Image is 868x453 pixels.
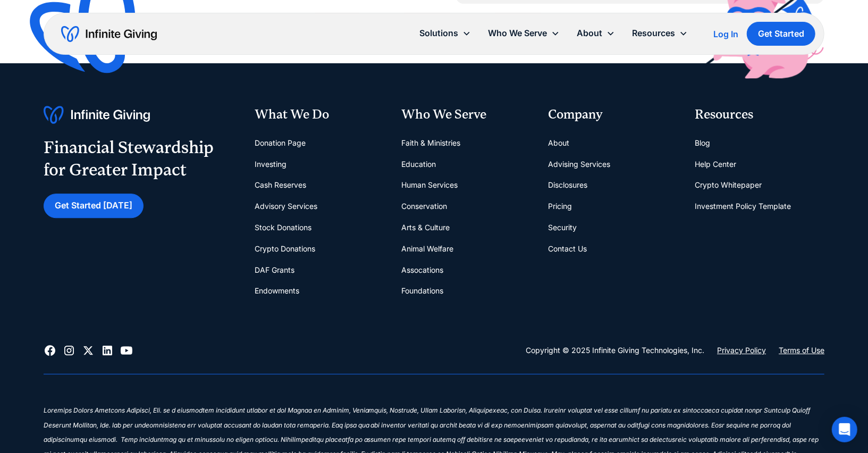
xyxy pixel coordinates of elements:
div: Who We Serve [488,26,547,40]
a: Disclosures [548,174,587,196]
div: About [577,26,602,40]
a: Crypto Donations [255,238,316,259]
div: Resources [632,26,675,40]
a: Donation Page [255,132,306,154]
div: Who We Serve [479,22,568,45]
a: Security [548,217,577,238]
a: Assocations [402,259,444,281]
a: Faith & Ministries [402,132,461,154]
div: Solutions [411,22,479,45]
a: Help Center [695,154,736,175]
a: Blog [695,132,710,154]
a: Human Services [402,174,458,196]
a: About [548,132,569,154]
div: What We Do [255,106,385,124]
a: Stock Donations [255,217,312,238]
a: Endowments [255,280,300,301]
a: Education [402,154,436,175]
a: Advising Services [548,154,610,175]
a: Privacy Policy [717,344,766,357]
a: home [61,26,157,43]
a: Conservation [402,196,448,217]
div: Open Intercom Messenger [832,417,857,442]
a: Get Started [747,22,815,46]
div: About [568,22,623,45]
a: Arts & Culture [402,217,450,238]
a: Investment Policy Template [695,196,791,217]
a: Contact Us [548,238,587,259]
a: Log In [713,28,738,40]
a: Foundations [402,280,444,301]
a: Advisory Services [255,196,318,217]
a: Terms of Use [779,344,824,357]
div: Company [548,106,678,124]
div: Log In [713,30,738,38]
div: Resources [695,106,824,124]
a: Animal Welfare [402,238,454,259]
a: Crypto Whitepaper [695,174,762,196]
a: DAF Grants [255,259,295,281]
div: Financial Stewardship for Greater Impact [44,137,214,181]
div: Resources [623,22,696,45]
a: Get Started [DATE] [44,194,144,217]
div: ‍ ‍ ‍ [44,391,825,406]
div: Who We Serve [402,106,532,124]
div: Copyright © 2025 Infinite Giving Technologies, Inc. [526,344,704,357]
a: Investing [255,154,287,175]
a: Cash Reserves [255,174,307,196]
a: Pricing [548,196,572,217]
div: Solutions [419,26,458,40]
